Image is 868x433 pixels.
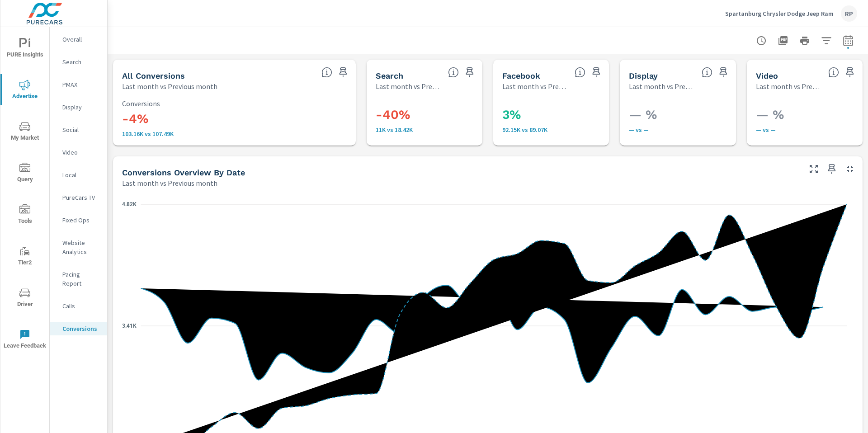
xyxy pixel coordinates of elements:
[3,287,47,310] span: Driver
[774,32,792,50] button: "Export Report to PDF"
[321,67,332,78] span: All Conversions include Actions, Leads and Unmapped Conversions
[50,55,107,69] div: Search
[3,204,47,226] span: Tools
[843,162,857,176] button: Minimize Widget
[62,125,100,134] p: Social
[62,216,100,225] p: Fixed Ops
[62,103,100,112] p: Display
[50,123,107,136] div: Social
[50,168,107,182] div: Local
[50,78,107,91] div: PMAX
[50,146,107,159] div: Video
[629,81,694,92] p: Last month vs Previous month
[589,65,604,80] span: Save this to your personalized report
[122,178,217,188] p: Last month vs Previous month
[502,81,567,92] p: Last month vs Previous month
[3,163,47,185] span: Query
[122,99,347,108] p: Conversions
[62,80,100,89] p: PMAX
[3,121,47,143] span: My Market
[807,162,821,176] button: Make Fullscreen
[502,126,622,133] p: 92.15K vs 89.07K
[62,324,100,333] p: Conversions
[62,148,100,157] p: Video
[122,81,217,92] p: Last month vs Previous month
[336,65,350,80] span: Save this to your personalized report
[50,299,107,313] div: Calls
[50,322,107,335] div: Conversions
[629,107,748,122] h3: — %
[756,81,821,92] p: Last month vs Previous month
[716,65,731,80] span: Save this to your personalized report
[841,5,857,22] div: RP
[502,71,540,80] h5: Facebook
[448,67,459,78] span: Search Conversions include Actions, Leads and Unmapped Conversions.
[50,100,107,114] div: Display
[62,35,100,44] p: Overall
[122,168,245,177] h5: Conversions Overview By Date
[3,38,47,60] span: PURE Insights
[376,81,441,92] p: Last month vs Previous month
[50,268,107,290] div: Pacing Report
[0,27,49,360] div: nav menu
[62,57,100,66] p: Search
[62,301,100,311] p: Calls
[462,65,477,80] span: Save this to your personalized report
[725,9,834,18] p: Spartanburg Chrysler Dodge Jeep Ram
[376,107,495,122] h3: -40%
[3,246,47,268] span: Tier2
[376,71,403,80] h5: Search
[828,67,839,78] span: Video Conversions include Actions, Leads and Unmapped Conversions
[50,213,107,227] div: Fixed Ops
[3,329,47,351] span: Leave Feedback
[843,65,857,80] span: Save this to your personalized report
[122,201,137,207] text: 4.82K
[122,130,347,137] p: 103,155 vs 107,487
[629,126,748,133] p: — vs —
[839,32,857,50] button: Select Date Range
[122,71,185,80] h5: All Conversions
[50,236,107,259] div: Website Analytics
[62,238,100,256] p: Website Analytics
[3,80,47,102] span: Advertise
[50,191,107,204] div: PureCars TV
[502,107,622,122] h3: 3%
[825,162,839,176] span: Save this to your personalized report
[629,71,658,80] h5: Display
[62,170,100,179] p: Local
[62,270,100,288] p: Pacing Report
[50,33,107,46] div: Overall
[756,71,778,80] h5: Video
[702,67,712,78] span: Display Conversions include Actions, Leads and Unmapped Conversions
[575,67,585,78] span: All conversions reported from Facebook with duplicates filtered out
[376,126,495,133] p: 11,001 vs 18,419
[122,111,347,127] h3: -4%
[62,193,100,202] p: PureCars TV
[817,32,835,50] button: Apply Filters
[122,323,137,329] text: 3.41K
